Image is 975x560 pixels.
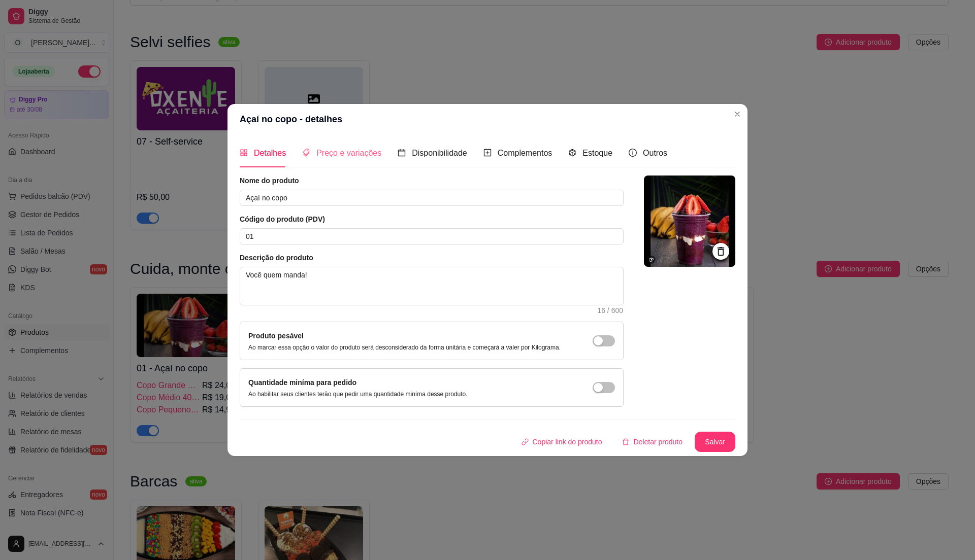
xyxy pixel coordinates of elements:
[568,149,576,157] span: code-sandbox
[695,432,735,452] button: Salvar
[483,149,492,157] span: plus-square
[412,149,467,157] span: Disponibilidade
[498,149,552,157] span: Complementos
[582,149,612,157] span: Estoque
[240,267,623,305] textarea: Você quem manda!
[240,228,624,244] input: Ex.: 123
[398,149,406,157] span: calendar
[248,390,468,398] p: Ao habilitar seus clientes terão que pedir uma quantidade miníma desse produto.
[240,190,624,206] input: Ex.: Hamburguer de costela
[644,176,735,267] img: logo da loja
[248,332,304,340] label: Produto pesável
[729,106,745,122] button: Close
[622,438,629,445] span: delete
[240,149,248,157] span: appstore
[316,149,381,157] span: Preço e variações
[227,104,747,134] header: Açaí no copo - detalhes
[302,149,310,157] span: tags
[248,343,561,352] p: Ao marcar essa opção o valor do produto será desconsiderado da forma unitária e começará a valer ...
[240,176,624,186] article: Nome do produto
[254,149,286,157] span: Detalhes
[614,432,691,452] button: deleteDeletar produto
[240,253,624,263] article: Descrição do produto
[240,214,624,224] article: Código do produto (PDV)
[643,149,667,157] span: Outros
[513,432,610,452] button: Copiar link do produto
[629,149,637,157] span: info-circle
[248,378,356,387] label: Quantidade miníma para pedido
